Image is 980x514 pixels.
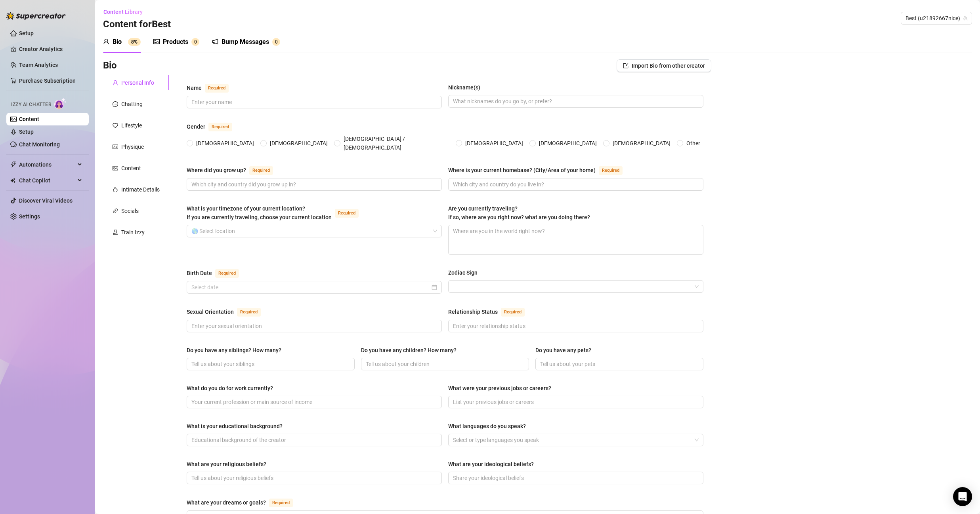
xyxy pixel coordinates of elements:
span: fire [113,187,118,192]
label: What are your religious beliefs? [187,460,272,468]
button: Content Library [103,6,149,18]
button: Import Bio from other creator [617,59,711,72]
label: Name [187,83,237,93]
a: Chat Monitoring [19,141,60,148]
label: What do you do for work currently? [187,384,279,393]
sup: 8% [128,38,141,46]
a: Creator Analytics [19,43,82,55]
input: Where is your current homebase? (City/Area of your home) [453,180,697,189]
input: Do you have any children? How many? [366,360,523,368]
div: Chatting [121,100,143,108]
span: Required [599,166,623,175]
span: idcard [113,144,118,150]
label: What are your dreams or goals? [187,498,302,507]
label: Gender [187,122,241,131]
div: Physique [121,142,144,151]
span: heart [113,123,118,128]
span: Required [215,269,239,278]
label: Where is your current homebase? (City/Area of your home) [448,165,631,175]
div: Where is your current homebase? (City/Area of your home) [448,166,596,174]
a: Purchase Subscription [19,78,76,84]
div: Products [163,37,188,47]
div: What are your ideological beliefs? [448,460,534,468]
span: Content Library [103,9,143,15]
span: Other [683,139,703,148]
div: What languages do you speak? [448,422,526,431]
span: [DEMOGRAPHIC_DATA] [267,139,331,148]
div: Do you have any pets? [535,346,591,355]
a: Content [19,116,39,122]
label: Do you have any children? How many? [361,346,462,355]
span: Import Bio from other creator [632,63,705,69]
img: logo-BBDzfeDw.svg [6,12,66,20]
span: What is your timezone of your current location? If you are currently traveling, choose your curre... [187,205,332,220]
label: Sexual Orientation [187,307,269,317]
h3: Content for Best [103,18,171,31]
input: Nickname(s) [453,97,697,106]
span: Required [208,123,232,131]
div: Sexual Orientation [187,307,234,316]
input: What are your ideological beliefs? [453,474,697,482]
div: Bio [113,37,122,47]
span: user [103,38,109,45]
span: thunderbolt [10,161,17,168]
sup: 0 [191,38,199,46]
div: Intimate Details [121,185,160,194]
div: Zodiac Sign [448,268,478,277]
span: Required [205,84,229,93]
sup: 0 [272,38,280,46]
span: import [623,63,628,68]
a: Setup [19,30,34,36]
img: Chat Copilot [10,178,15,183]
span: Required [249,166,273,175]
input: What were your previous jobs or careers? [453,398,697,406]
div: Personal Info [121,78,154,87]
input: What are your religious beliefs? [191,474,436,482]
span: link [113,208,118,214]
div: What is your educational background? [187,422,283,431]
div: What are your dreams or goals? [187,498,266,507]
span: Chat Copilot [19,174,75,187]
div: Bump Messages [222,37,269,47]
h3: Bio [103,59,117,72]
span: Required [237,308,261,317]
span: [DEMOGRAPHIC_DATA] / [DEMOGRAPHIC_DATA] [340,135,453,152]
div: Gender [187,122,205,131]
span: picture [153,38,160,45]
label: What are your ideological beliefs? [448,460,539,468]
input: Sexual Orientation [191,322,436,330]
span: user [113,80,118,85]
div: Open Intercom Messenger [953,487,972,506]
input: Birth Date [191,283,430,292]
div: Nickname(s) [448,83,480,92]
input: Relationship Status [453,322,697,330]
span: Best (u21892667nice) [905,12,967,24]
input: What is your educational background? [191,436,436,444]
input: What languages do you speak? [453,435,455,445]
span: experiment [113,229,118,235]
span: Izzy AI Chatter [11,101,51,108]
span: [DEMOGRAPHIC_DATA] [609,139,674,148]
span: Required [335,209,359,218]
div: Train Izzy [121,228,145,237]
span: team [963,16,968,21]
a: Discover Viral Videos [19,197,73,204]
div: What are your religious beliefs? [187,460,266,468]
input: Do you have any pets? [540,360,697,368]
a: Setup [19,129,34,135]
a: Settings [19,213,40,220]
label: What were your previous jobs or careers? [448,384,557,393]
div: Do you have any children? How many? [361,346,457,355]
div: What were your previous jobs or careers? [448,384,551,393]
span: Are you currently traveling? If so, where are you right now? what are you doing there? [448,205,590,220]
label: Relationship Status [448,307,533,317]
input: Name [191,98,436,106]
img: AI Chatter [54,98,67,109]
div: Content [121,164,141,173]
span: message [113,101,118,107]
a: Team Analytics [19,62,58,68]
span: [DEMOGRAPHIC_DATA] [462,139,526,148]
label: What languages do you speak? [448,422,531,431]
span: Required [501,308,525,317]
span: Required [269,499,293,507]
